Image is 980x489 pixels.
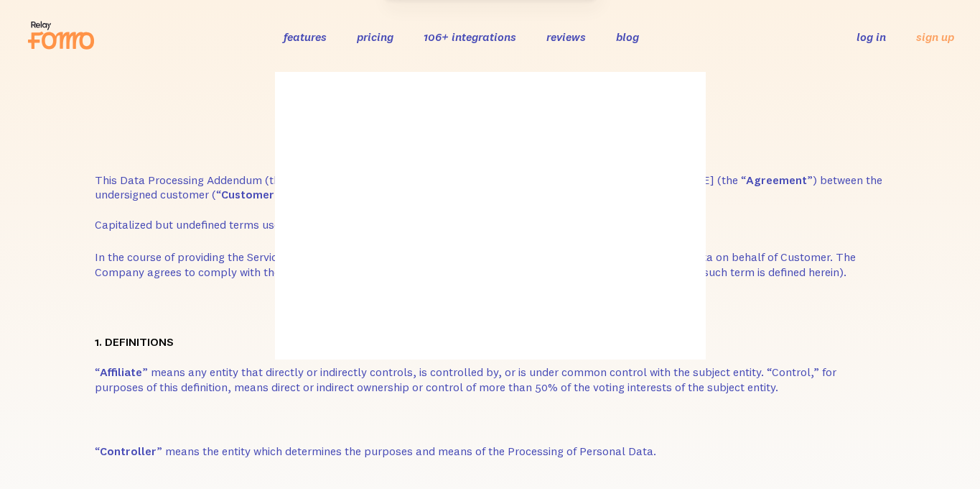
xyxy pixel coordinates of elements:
[95,173,882,232] span: This Data Processing Addendum (this “ ”) is incorporated into the Terms of Service located at [UR...
[221,187,274,201] strong: Customer
[546,29,586,44] a: reviews
[284,29,327,44] a: features
[100,365,142,379] strong: Affiliate
[916,29,954,45] a: sign up
[616,29,639,44] a: blog
[857,29,886,44] a: log in
[746,173,807,187] strong: Agreement
[275,72,706,360] img: blank image
[95,334,174,349] strong: 1. DEFINITIONS
[357,29,393,44] a: pricing
[95,444,656,458] span: “ ” means the entity which determines the purposes and means of the Processing of Personal Data.
[424,29,516,44] a: 106+ integrations
[95,250,856,279] span: In the course of providing the Service to Customer pursuant to the Agreement, the Company may Pro...
[100,444,157,458] strong: Controller
[95,365,836,394] span: “ ” means any entity that directly or indirectly controls, is controlled by, or is under common c...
